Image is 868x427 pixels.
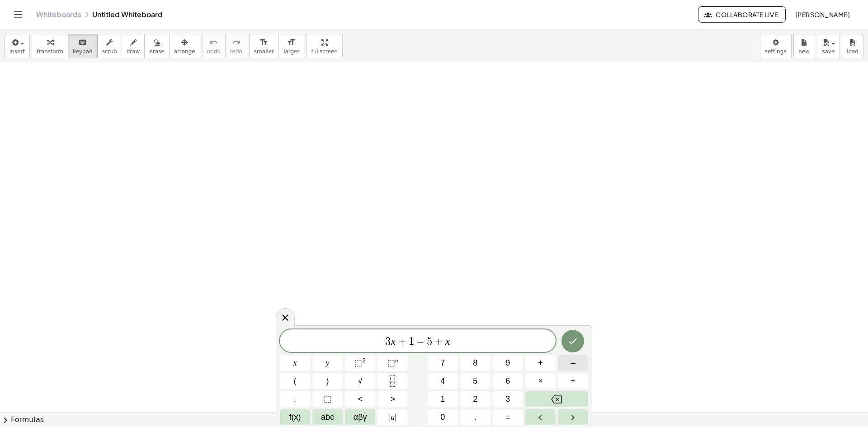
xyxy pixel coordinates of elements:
[440,375,445,387] span: 4
[473,375,477,387] span: 5
[788,6,857,23] button: [PERSON_NAME]
[765,48,787,55] span: settings
[409,336,414,347] span: 1
[428,409,458,425] button: 0
[558,409,588,425] button: Right arrow
[428,391,458,407] button: 1
[414,336,427,347] span: =
[474,411,476,423] span: .
[432,336,445,347] span: +
[127,48,140,55] span: draw
[493,409,523,425] button: Equals
[395,413,396,422] span: |
[505,375,510,387] span: 6
[293,357,297,369] span: x
[389,413,391,422] span: |
[312,409,343,425] button: Alphabet
[37,48,63,55] span: transform
[505,357,510,369] span: 9
[280,355,310,371] button: x
[460,373,491,389] button: 5
[440,411,445,423] span: 0
[312,355,343,371] button: y
[36,10,81,19] a: Whiteboards
[345,355,375,371] button: Squared
[440,393,445,405] span: 1
[505,393,510,405] span: 3
[525,355,556,371] button: Plus
[32,34,68,58] button: transform
[354,411,367,423] span: αβγ
[760,34,792,58] button: settings
[795,10,850,19] span: [PERSON_NAME]
[232,37,241,48] i: redo
[525,373,556,389] button: Times
[358,375,363,387] span: √
[377,355,408,371] button: Superscript
[493,391,523,407] button: 3
[706,10,778,19] span: Collaborate Live
[326,357,330,369] span: y
[798,48,810,55] span: new
[306,34,342,58] button: fullscreen
[321,411,334,423] span: abc
[312,373,343,389] button: )
[473,393,477,405] span: 2
[698,6,786,23] button: Collaborate Live
[558,355,588,371] button: Minus
[144,34,169,58] button: erase
[259,37,268,48] i: format_size
[11,7,25,22] button: Toggle navigation
[294,375,297,387] span: (
[230,48,242,55] span: redo
[390,393,395,405] span: >
[538,357,543,369] span: +
[102,48,117,55] span: scrub
[571,357,575,369] span: –
[5,34,30,58] button: insert
[149,48,164,55] span: erase
[505,411,510,423] span: =
[354,358,362,367] span: ⬚
[558,373,588,389] button: Divide
[249,34,279,58] button: format_sizesmaller
[387,358,395,367] span: ⬚
[358,393,363,405] span: <
[73,48,93,55] span: keypad
[385,336,391,347] span: 3
[283,48,299,55] span: larger
[538,375,543,387] span: ×
[209,37,218,48] i: undo
[122,34,145,58] button: draw
[311,48,337,55] span: fullscreen
[428,355,458,371] button: 7
[395,357,398,364] sup: n
[68,34,98,58] button: keyboardkeypad
[793,34,815,58] button: new
[225,34,247,58] button: redoredo
[312,391,343,407] button: Placeholder
[324,393,331,405] span: ⬚
[817,34,840,58] button: save
[377,409,408,425] button: Absolute value
[842,34,863,58] button: load
[428,373,458,389] button: 4
[97,34,122,58] button: scrub
[389,411,396,423] span: a
[440,357,445,369] span: 7
[391,335,396,347] var: x
[174,48,195,55] span: arrange
[345,391,375,407] button: Less than
[254,48,274,55] span: smaller
[525,391,588,407] button: Backspace
[445,335,450,347] var: x
[362,357,366,364] sup: 2
[377,373,408,389] button: Fraction
[822,48,835,55] span: save
[427,336,432,347] span: 5
[287,37,296,48] i: format_size
[525,409,556,425] button: Left arrow
[345,409,375,425] button: Greek alphabet
[345,373,375,389] button: Square root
